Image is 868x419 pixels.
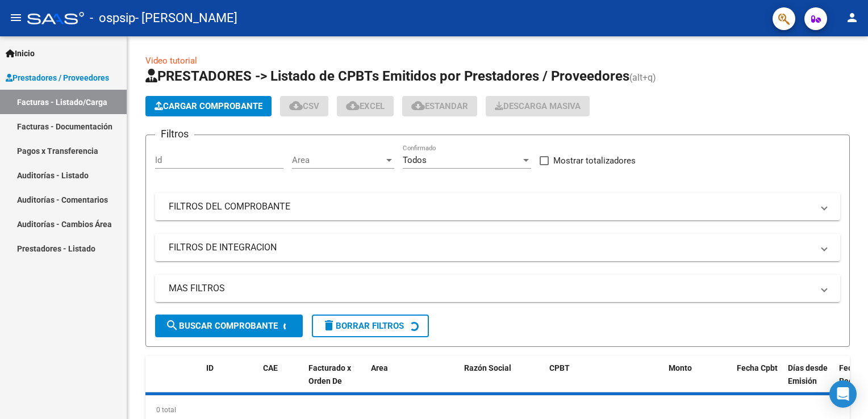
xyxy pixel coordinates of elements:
[346,99,360,112] mat-icon: cloud_download
[322,319,336,332] mat-icon: delete
[411,99,425,112] mat-icon: cloud_download
[308,363,351,386] span: Facturado x Orden De
[169,241,813,254] mat-panel-title: FILTROS DE INTEGRACION
[732,356,783,406] datatable-header-cell: Fecha Cpbt
[737,363,778,372] span: Fecha Cpbt
[829,380,857,408] div: Open Intercom Messenger
[169,282,813,295] mat-panel-title: MAS FILTROS
[366,356,443,406] datatable-header-cell: Area
[145,96,272,116] button: Cargar Comprobante
[346,101,385,111] span: EXCEL
[629,72,656,83] span: (alt+q)
[155,234,840,261] mat-expansion-panel-header: FILTROS DE INTEGRACION
[292,155,384,165] span: Area
[165,319,179,332] mat-icon: search
[371,363,388,372] span: Area
[206,363,214,372] span: ID
[337,96,394,116] button: EXCEL
[322,321,404,331] span: Borrar Filtros
[304,356,366,406] datatable-header-cell: Facturado x Orden De
[460,356,545,406] datatable-header-cell: Razón Social
[135,6,237,31] span: - [PERSON_NAME]
[783,356,834,406] datatable-header-cell: Días desde Emisión
[788,363,828,386] span: Días desde Emisión
[155,315,303,337] button: Buscar Comprobante
[6,72,109,84] span: Prestadores / Proveedores
[486,96,590,116] app-download-masive: Descarga masiva de comprobantes (adjuntos)
[165,321,278,331] span: Buscar Comprobante
[549,363,570,372] span: CPBT
[486,96,590,116] button: Descarga Masiva
[289,99,303,112] mat-icon: cloud_download
[289,101,319,111] span: CSV
[9,11,23,24] mat-icon: menu
[155,126,194,142] h3: Filtros
[145,68,629,84] span: PRESTADORES -> Listado de CPBTs Emitidos por Prestadores / Proveedores
[312,315,429,337] button: Borrar Filtros
[169,200,813,213] mat-panel-title: FILTROS DEL COMPROBANTE
[263,363,278,372] span: CAE
[669,363,692,372] span: Monto
[145,56,197,66] a: Video tutorial
[495,101,581,111] span: Descarga Masiva
[553,154,636,167] span: Mostrar totalizadores
[280,96,328,116] button: CSV
[411,101,468,111] span: Estandar
[258,356,304,406] datatable-header-cell: CAE
[545,356,664,406] datatable-header-cell: CPBT
[155,275,840,302] mat-expansion-panel-header: MAS FILTROS
[845,11,859,24] mat-icon: person
[202,356,258,406] datatable-header-cell: ID
[664,356,732,406] datatable-header-cell: Monto
[464,363,511,372] span: Razón Social
[90,6,135,31] span: - ospsip
[155,101,262,111] span: Cargar Comprobante
[402,96,477,116] button: Estandar
[155,193,840,220] mat-expansion-panel-header: FILTROS DEL COMPROBANTE
[6,47,35,60] span: Inicio
[403,155,427,165] span: Todos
